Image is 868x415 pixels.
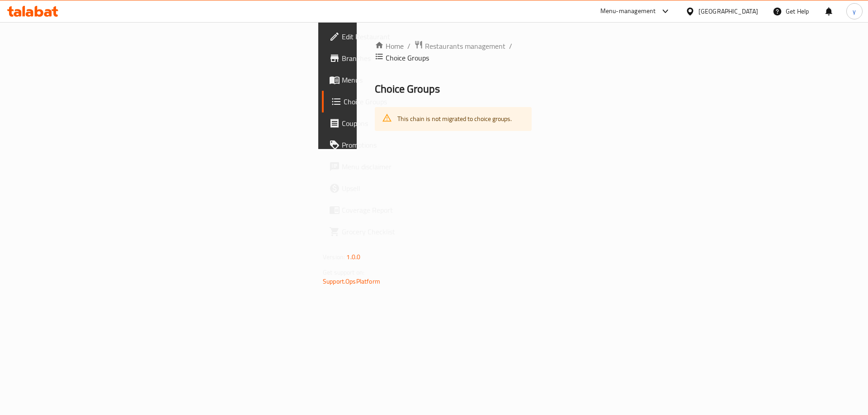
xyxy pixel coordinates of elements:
a: Branches [322,47,463,69]
span: Coverage Report [342,205,456,215]
span: Get support on: [323,266,364,278]
a: Coverage Report [322,199,463,221]
li: / [509,41,512,51]
span: Menu disclaimer [342,161,456,172]
a: Coupons [322,112,463,134]
a: Menu disclaimer [322,156,463,177]
a: Grocery Checklist [322,221,463,242]
span: Edit Restaurant [342,31,456,42]
a: Promotions [322,134,463,156]
span: Grocery Checklist [342,226,456,237]
span: Version: [323,251,345,263]
span: Promotions [342,140,456,150]
span: Coupons [342,118,456,129]
span: Upsell [342,183,456,194]
span: 1.0.0 [346,251,360,263]
span: Branches [342,53,456,64]
a: Menus [322,69,463,91]
div: Menu-management [600,6,656,17]
span: y [853,6,856,16]
a: Upsell [322,177,463,199]
a: Edit Restaurant [322,26,463,47]
span: Choice Groups [344,96,456,107]
span: Restaurants management [425,41,505,51]
div: [GEOGRAPHIC_DATA] [698,6,758,16]
a: Choice Groups [322,91,463,112]
span: Menus [342,75,456,85]
a: Support.OpsPlatform [323,275,380,287]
